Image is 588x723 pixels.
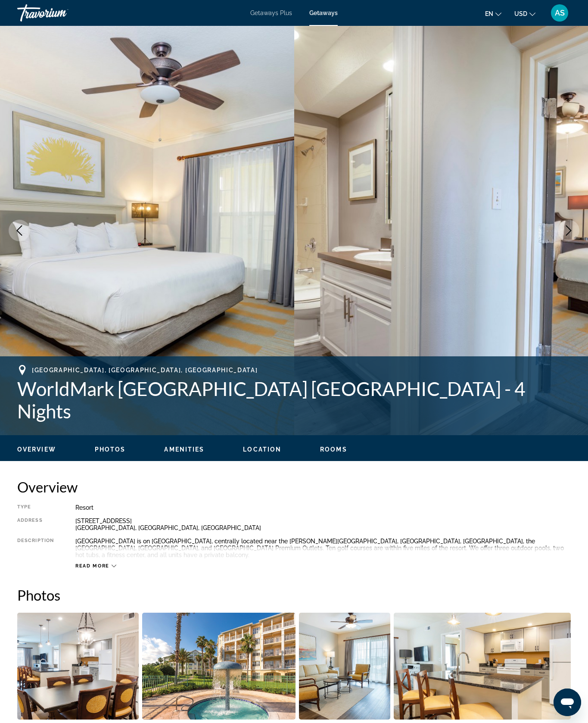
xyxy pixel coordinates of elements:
[394,612,571,720] button: Open full-screen image slider
[17,586,571,604] h2: Photos
[320,446,347,453] button: Rooms
[75,517,571,531] div: [STREET_ADDRESS] [GEOGRAPHIC_DATA], [GEOGRAPHIC_DATA], [GEOGRAPHIC_DATA]
[95,446,126,453] span: Photos
[299,612,390,720] button: Open full-screen image slider
[17,504,54,511] div: Type
[17,2,103,24] a: Travorium
[309,9,338,16] a: Getaways
[243,446,281,453] span: Location
[142,612,296,720] button: Open full-screen image slider
[485,7,501,20] button: Change language
[514,7,535,20] button: Change currency
[75,563,116,569] button: Read more
[75,504,571,511] div: Resort
[555,9,565,17] span: AS
[75,538,571,558] div: [GEOGRAPHIC_DATA] is on [GEOGRAPHIC_DATA], centrally located near the [PERSON_NAME][GEOGRAPHIC_DA...
[17,517,54,531] div: Address
[164,446,204,453] span: Amenities
[95,446,126,453] button: Photos
[17,612,139,720] button: Open full-screen image slider
[9,220,30,241] button: Previous image
[485,10,493,17] span: en
[243,446,281,453] button: Location
[558,220,579,241] button: Next image
[320,446,347,453] span: Rooms
[17,478,571,496] h2: Overview
[17,446,56,453] button: Overview
[164,446,204,453] button: Amenities
[32,367,258,374] span: [GEOGRAPHIC_DATA], [GEOGRAPHIC_DATA], [GEOGRAPHIC_DATA]
[554,689,581,716] iframe: Button to launch messaging window
[17,377,571,422] h1: WorldMark [GEOGRAPHIC_DATA] [GEOGRAPHIC_DATA] - 4 Nights
[17,446,56,453] span: Overview
[17,538,54,558] div: Description
[75,563,109,569] span: Read more
[548,4,571,22] button: User Menu
[250,9,292,16] a: Getaways Plus
[514,10,527,17] span: USD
